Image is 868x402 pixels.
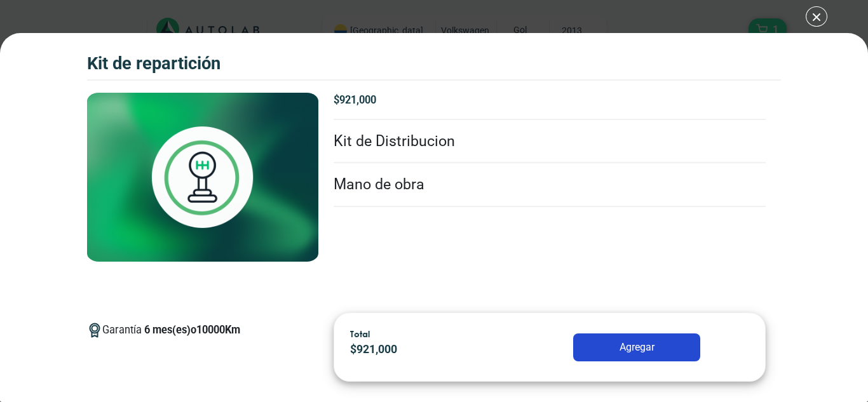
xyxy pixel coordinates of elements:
[350,341,505,358] p: $ 921,000
[334,163,766,207] li: Mano de obra
[350,328,370,339] span: Total
[102,323,240,349] span: Garantía
[334,93,766,109] p: $ 921,000
[87,53,220,74] h3: Kit de Repartición
[144,323,240,338] p: 6 mes(es) o 10000 Km
[573,333,700,361] button: Agregar
[334,120,766,164] li: Kit de Distribucion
